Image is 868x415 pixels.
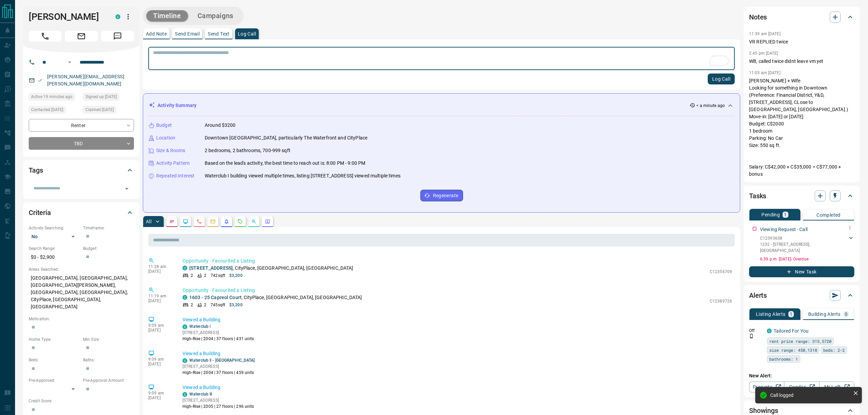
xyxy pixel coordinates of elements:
p: Viewing Request - Call [760,226,808,233]
div: TBD [29,137,134,150]
button: Open [66,58,74,66]
p: 9:09 am [148,323,172,328]
p: Building Alerts [808,312,841,317]
button: Log Call [708,73,735,84]
p: Budget: [83,245,134,252]
a: Property [749,381,784,392]
p: Based on the lead's activity, the best time to reach out is: 8:00 PM - 9:00 PM [205,160,365,167]
p: Off [749,327,763,334]
p: 742 sqft [211,272,225,279]
div: Tue Sep 16 2025 [29,93,80,103]
p: Downtown [GEOGRAPHIC_DATA], particularly The Waterfront and CityPlace [205,134,367,142]
p: Pre-Approved: [29,377,80,384]
p: C12356709 [710,269,732,275]
p: 11:03 am [DATE] [749,70,781,75]
p: Send Email [175,31,200,36]
p: High-Rise | 2004 | 37 floors | 459 units [182,370,255,376]
div: condos.ca [116,14,120,19]
p: Opportunity - Favourited a Listing [182,257,732,265]
p: [DATE] [148,298,172,303]
p: Log Call [238,31,256,36]
p: Motivation: [29,316,134,322]
svg: Listing Alerts [224,219,229,224]
p: 2:45 pm [DATE] [749,51,778,56]
span: Message [101,31,134,42]
p: 2 bedrooms, 2 bathrooms, 700-999 sqft [205,147,290,154]
div: condos.ca [182,324,187,329]
p: C12393638 [760,235,847,241]
p: [STREET_ADDRESS] [182,397,254,403]
a: Waterclub Ⅲ [189,392,212,397]
p: Activity Summary [158,102,196,109]
p: Listing Alerts [756,312,786,317]
a: Mr.Loft [819,381,854,392]
p: Waterclub I building viewed multiple times, listing [STREET_ADDRESS] viewed multiple times [205,172,401,179]
p: Pending [761,212,780,217]
a: Condos [784,381,819,392]
p: 11:39 am [DATE] [749,31,781,36]
p: , CityPlace, [GEOGRAPHIC_DATA], [GEOGRAPHIC_DATA] [189,265,353,272]
div: Fri Jul 30 2021 [83,93,134,103]
p: High-Rise | 2004 | 37 floors | 431 units [182,336,254,342]
button: Regenerate [420,190,463,201]
svg: Lead Browsing Activity [183,219,188,224]
p: [DATE] [148,396,172,400]
h2: Tasks [749,190,766,201]
span: Contacted [DATE] [31,106,63,113]
span: Call [29,31,62,42]
p: Size & Rooms [156,147,186,154]
div: condos.ca [767,329,772,333]
div: Alerts [749,287,854,304]
a: Waterclub Ⅱ - [GEOGRAPHIC_DATA] [189,358,255,363]
p: Around $3200 [205,122,236,129]
p: [DATE] [148,269,172,274]
p: [STREET_ADDRESS] [182,363,255,370]
div: condos.ca [182,266,187,270]
p: High-Rise | 2005 | 27 floors | 296 units [182,403,254,410]
p: Viewed a Building [182,316,732,323]
p: Beds: [29,357,80,363]
a: [STREET_ADDRESS] [189,265,233,271]
p: [DATE] [148,362,172,366]
div: Thu May 09 2024 [83,106,134,116]
h1: [PERSON_NAME] [29,11,105,22]
button: New Task [749,266,854,277]
p: Completed [816,213,841,217]
p: 11:19 am [148,294,172,298]
p: Send Text [208,31,230,36]
p: Location [156,134,175,142]
button: Open [122,184,132,193]
div: Criteria [29,204,134,221]
div: Call logged [770,392,850,398]
p: [STREET_ADDRESS] [182,330,254,336]
div: Activity Summary< a minute ago [149,99,734,112]
span: size range: 450,1318 [769,347,817,353]
p: 6:39 p.m. [DATE] - Overdue [760,256,854,262]
p: 2 [204,302,206,308]
a: 1603 - 25 Capreol Court [189,295,242,300]
p: 2 [204,272,206,279]
p: Budget [156,122,172,129]
span: Email [65,31,98,42]
p: Areas Searched: [29,266,134,272]
p: 11:28 am [148,264,172,269]
svg: Agent Actions [265,219,270,224]
button: Campaigns [191,10,240,22]
p: Pre-Approval Amount: [83,377,134,384]
p: 1232 - [STREET_ADDRESS] , [GEOGRAPHIC_DATA] [760,241,847,254]
p: 9:09 am [148,357,172,362]
div: C123936381232 - [STREET_ADDRESS],[GEOGRAPHIC_DATA] [760,234,854,255]
a: Waterclub Ⅰ [189,324,211,329]
h2: Tags [29,165,43,176]
p: $3,200 [229,272,243,279]
div: condos.ca [182,392,187,397]
svg: Push Notification Only [749,334,754,338]
p: Activity Pattern [156,160,190,167]
p: [PERSON_NAME] + Wife Looking for something in Downtown (Preference: Financial District, Y&D, [STR... [749,77,854,178]
p: Actively Searching: [29,225,80,231]
p: , CityPlace, [GEOGRAPHIC_DATA], [GEOGRAPHIC_DATA] [189,294,362,301]
textarea: To enrich screen reader interactions, please activate Accessibility in Grammarly extension settings [153,50,730,67]
p: 0 [845,312,847,317]
h2: Alerts [749,290,767,301]
a: [PERSON_NAME][EMAIL_ADDRESS][PERSON_NAME][DOMAIN_NAME] [47,74,124,86]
